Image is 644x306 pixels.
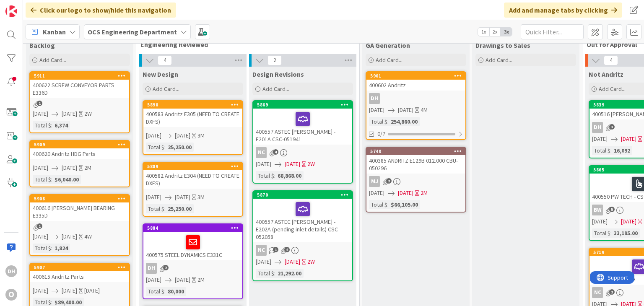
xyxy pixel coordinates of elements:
div: 2W [84,109,92,118]
div: 4M [421,106,428,114]
div: 2M [421,189,428,197]
div: DH [366,93,465,104]
span: Add Card... [599,85,626,93]
div: Total $ [592,228,610,238]
a: 5901400602 AndritzDH[DATE][DATE]4MTotal $:254,860.000/7 [366,71,466,140]
div: 254,860.00 [389,117,420,126]
div: 5911 [30,72,129,80]
div: NC [256,147,267,158]
div: 5901 [366,72,465,80]
span: Add Card... [39,56,66,64]
div: $6,040.00 [52,175,81,184]
div: 5909 [30,141,129,148]
div: 5740 [366,148,465,155]
div: Click our logo to show/hide this navigation [26,3,176,18]
span: 1 [37,101,42,106]
span: New Design [143,70,178,78]
div: 5909 [34,142,129,148]
span: : [51,121,52,130]
span: [DATE] [146,193,161,202]
span: [DATE] [33,286,48,295]
div: 68,868.00 [275,171,304,180]
span: : [387,200,389,209]
span: [DATE] [33,109,48,118]
div: 5908400616 [PERSON_NAME] BEARING E335D [30,195,129,221]
div: Total $ [256,171,274,180]
div: 5908 [30,195,129,202]
span: 4 [158,55,172,65]
div: 5911400622 SCREW CONVEYOR PARTS E336D [30,72,129,98]
div: 400615 Andritz Parts [30,271,129,282]
span: Backlog [29,41,55,49]
div: 33,195.00 [612,228,640,238]
div: 4W [84,232,92,241]
div: Total $ [33,121,51,130]
span: 3x [501,28,512,36]
span: 2 [163,265,169,270]
div: 5884400575 STEEL DYNAMICS E331C [143,224,242,260]
a: 5740400385 ANDRITZ E129B 012.000 CBU- 050296MJ[DATE][DATE]2MTotal $:$66,105.00 [366,147,466,213]
span: 1 [37,223,42,229]
span: [DATE] [175,193,190,202]
span: : [274,269,275,278]
span: 4 [273,149,278,155]
div: 6,374 [52,121,70,130]
div: 5870 [257,192,352,198]
div: 3M [197,193,205,202]
div: 400620 Andritz HDG Parts [30,148,129,159]
div: NC [253,245,352,256]
span: [DATE] [256,160,271,169]
span: [DATE] [256,257,271,266]
span: 2 [609,289,615,295]
div: 3M [197,131,205,140]
div: 400582 Andritz E304 (NEED TO CREATE DXFS) [143,170,242,189]
span: [DATE] [146,275,161,284]
span: [DATE] [175,131,190,140]
span: 5 [609,207,615,212]
div: Total $ [369,200,387,209]
div: 80,000 [166,287,186,296]
a: 5908400616 [PERSON_NAME] BEARING E335D[DATE][DATE]4WTotal $:1,824 [29,194,130,256]
div: DH [5,265,17,277]
span: 4 [284,247,290,252]
div: 5884 [147,225,242,231]
span: [DATE] [146,131,161,140]
a: 5890400583 Andritz E305 (NEED TO CREATE DXFS)[DATE][DATE]3MTotal $:25,250.00 [143,100,243,155]
div: 21,292.00 [275,269,304,278]
div: O [5,289,17,301]
span: [DATE] [62,163,77,172]
div: NC [592,287,603,298]
span: Add Card... [262,85,289,93]
div: 400575 STEEL DYNAMICS E331C [143,232,242,260]
b: OCS Engineering Department [88,28,177,36]
div: 5869 [257,102,352,108]
span: 4 [604,55,618,65]
div: 400622 SCREW CONVEYOR PARTS E336D [30,80,129,98]
div: 2M [84,163,91,172]
div: 5884 [143,224,242,232]
div: 5901400602 Andritz [366,72,465,91]
span: [DATE] [33,163,48,172]
span: [DATE] [369,189,384,197]
div: MJ [366,176,465,187]
span: [DATE] [285,160,300,169]
span: [DATE] [62,109,77,118]
div: 2W [307,160,315,169]
div: 400557 ASTEC [PERSON_NAME] - E201A CSC-051941 [253,109,352,145]
div: Total $ [592,146,610,155]
div: 5907400615 Andritz Parts [30,264,129,282]
div: 5889 [147,163,242,169]
input: Quick Filter... [521,24,584,39]
div: 400557 ASTEC [PERSON_NAME] - E202A (pending inlet details) CSC-052058 [253,199,352,242]
div: Add and manage tabs by clicking [504,3,622,18]
div: Total $ [146,287,164,296]
span: Drawings to Sales [475,41,530,49]
div: 5870400557 ASTEC [PERSON_NAME] - E202A (pending inlet details) CSC-052058 [253,191,352,242]
span: Engineering Reviewed [140,40,349,49]
div: 400616 [PERSON_NAME] BEARING E335D [30,202,129,221]
a: 5911400622 SCREW CONVEYOR PARTS E336D[DATE][DATE]2WTotal $:6,374 [29,71,130,133]
span: 1 [609,124,615,130]
div: 5908 [34,196,129,202]
div: NC [256,245,267,256]
span: Design Revisions [252,70,304,78]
